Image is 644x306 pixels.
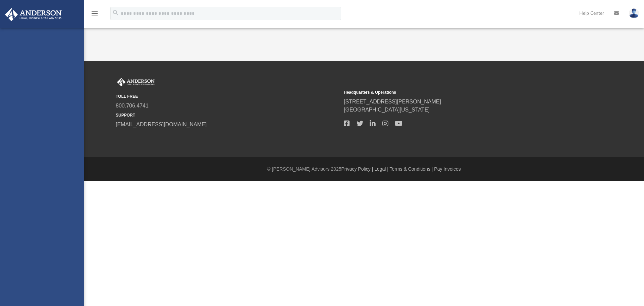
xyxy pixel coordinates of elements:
img: User Pic [629,8,639,18]
img: Anderson Advisors Platinum Portal [3,8,64,21]
img: Anderson Advisors Platinum Portal [116,78,156,87]
a: Legal | [374,166,388,172]
a: Privacy Policy | [341,166,373,172]
small: SUPPORT [116,112,339,118]
div: © [PERSON_NAME] Advisors 2025 [84,166,644,173]
i: search [112,9,119,16]
a: Terms & Conditions | [390,166,433,172]
i: menu [91,9,99,17]
a: [GEOGRAPHIC_DATA][US_STATE] [344,107,430,113]
a: [STREET_ADDRESS][PERSON_NAME] [344,99,441,104]
a: 800.706.4741 [116,103,149,108]
a: [EMAIL_ADDRESS][DOMAIN_NAME] [116,122,207,127]
a: Pay Invoices [434,166,461,172]
small: Headquarters & Operations [344,89,567,95]
a: menu [91,13,99,17]
small: TOLL FREE [116,93,339,99]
